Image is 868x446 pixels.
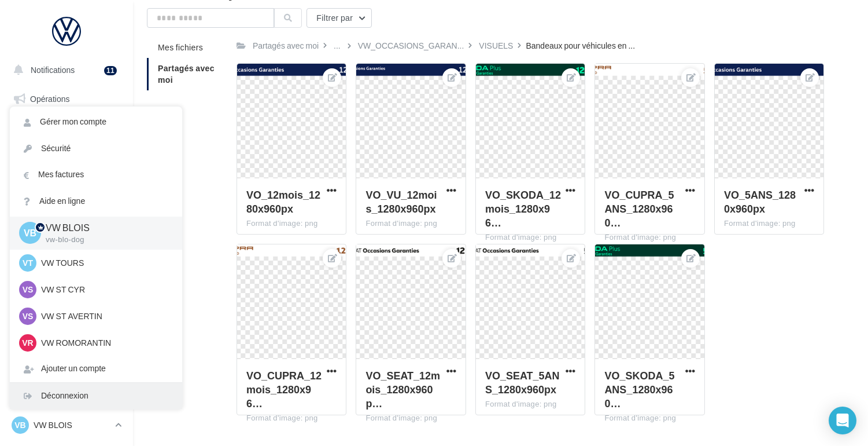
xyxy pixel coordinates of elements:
[10,136,182,162] a: Sécurité
[724,218,815,229] div: Format d'image: png
[23,257,33,269] span: VT
[479,40,513,52] div: VISUELS
[24,226,36,240] span: VB
[14,419,25,431] span: VB
[158,63,215,85] span: Partagés avec moi
[7,289,126,323] a: PLV et print personnalisable
[358,40,464,52] span: VW_OCCASIONS_GARAN...
[485,188,561,229] span: VO_SKODA_12mois_1280x960px[85]
[253,40,319,52] div: Partagés avec moi
[7,328,126,362] a: Campagnes DataOnDemand
[485,399,576,410] div: Format d'image: png
[10,356,182,382] div: Ajouter un compte
[246,369,322,410] span: VO_CUPRA_12mois_1280x960px[51]
[7,115,126,140] a: Boîte de réception47
[30,94,69,104] span: Opérations
[306,8,372,28] button: Filtrer par
[365,188,437,215] span: VO_VU_12mois_1280x960px
[7,232,126,256] a: Médiathèque
[34,419,110,431] p: VW BLOIS
[46,235,164,245] p: vw-blo-dog
[7,58,121,82] button: Notifications 11
[526,40,635,52] span: Bandeaux pour véhicules en ...
[246,413,337,423] div: Format d'image: png
[7,174,126,199] a: Campagnes
[46,221,164,235] p: VW BLOIS
[7,87,126,111] a: Opérations
[365,218,456,229] div: Format d'image: png
[10,188,182,214] a: Aide en ligne
[724,188,796,215] span: VO_5ANS_1280x960px
[10,162,182,188] a: Mes factures
[9,414,124,436] a: VB VW BLOIS
[158,42,203,52] span: Mes fichiers
[104,66,117,75] div: 11
[41,310,168,322] p: VW ST AVERTIN
[365,413,456,423] div: Format d'image: png
[246,188,320,215] span: VO_12mois_1280x960px
[41,284,168,295] p: VW ST CYR
[31,65,75,75] span: Notifications
[604,232,695,243] div: Format d'image: png
[7,203,126,227] a: Contacts
[604,369,674,410] span: VO_SKODA_5ANS_1280x960px
[604,188,674,229] span: VO_CUPRA_5ANS_1280x960px
[23,310,34,322] span: VS
[7,261,126,285] a: Calendrier
[41,257,168,269] p: VW TOURS
[10,383,182,409] div: Déconnexion
[246,218,337,229] div: Format d'image: png
[7,145,126,170] a: Visibilité en ligne
[604,413,695,423] div: Format d'image: png
[365,369,440,410] span: VO_SEAT_12mois_1280x960px[8]
[485,369,560,396] span: VO_SEAT_5ANS_1280x960px
[10,109,182,135] a: Gérer mon compte
[22,337,33,349] span: VR
[829,407,856,434] div: Open Intercom Messenger
[485,232,576,243] div: Format d'image: png
[331,38,343,54] div: ...
[41,337,168,349] p: VW ROMORANTIN
[23,284,34,295] span: VS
